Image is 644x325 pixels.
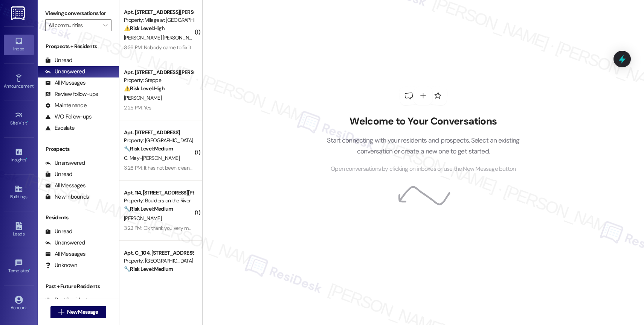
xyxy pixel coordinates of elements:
div: Apt. C_104, [STREET_ADDRESS][PERSON_NAME] [124,249,194,257]
button: New Message [50,306,106,318]
a: Inbox [4,35,34,55]
div: Unread [45,228,72,235]
div: 3:26 PM: It has not been cleaned. [124,164,196,171]
div: Apt. 114, [STREET_ADDRESS][PERSON_NAME] [124,189,194,197]
div: Past + Future Residents [38,282,119,290]
span: [PERSON_NAME] [124,94,162,101]
div: Property: Village at [GEOGRAPHIC_DATA] [124,16,194,24]
div: Prospects + Residents [38,43,119,50]
label: Viewing conversations for [45,8,111,19]
div: WO Follow-ups [45,113,92,121]
div: All Messages [45,79,85,87]
a: Buildings [4,182,34,203]
span: Open conversations by clicking on inboxes or use the New Message button [331,164,516,174]
span: [PERSON_NAME] [PERSON_NAME] [124,34,203,41]
div: Prospects [38,145,119,153]
i:  [58,309,64,315]
div: 3:26 PM: Nobody came to fix it [124,44,191,51]
span: • [34,82,35,88]
div: All Messages [45,250,85,258]
div: Property: [GEOGRAPHIC_DATA] [124,257,194,265]
div: Residents [38,214,119,222]
div: Property: Steppe [124,76,194,84]
i:  [103,22,107,28]
span: C. May-[PERSON_NAME] [124,155,180,161]
span: [PERSON_NAME] [124,215,162,222]
span: • [29,267,30,272]
strong: ⚠️ Risk Level: High [124,85,165,92]
div: Unread [45,170,72,178]
strong: 🔧 Risk Level: Medium [124,266,173,272]
div: 3:22 PM: Ok thank you very much [PERSON_NAME] [124,225,236,231]
img: ResiDesk Logo [11,6,26,20]
p: Start connecting with your residents and prospects. Select an existing conversation or create a n... [316,135,531,156]
div: Unanswered [45,68,85,76]
div: Apt. [STREET_ADDRESS][PERSON_NAME] [124,8,194,16]
div: Maintenance [45,102,87,109]
strong: 🔧 Risk Level: Medium [124,145,173,152]
span: • [27,119,28,125]
div: Property: [GEOGRAPHIC_DATA] [124,137,194,144]
span: New Message [67,308,98,316]
div: Unread [45,56,72,64]
div: Review follow-ups [45,90,98,98]
input: All communities [49,19,99,31]
strong: ⚠️ Risk Level: High [124,25,165,32]
a: Insights • [4,146,34,166]
div: Property: Boulders on the River [124,197,194,205]
div: Apt. [STREET_ADDRESS] [124,129,194,137]
div: All Messages [45,182,85,190]
a: Templates • [4,257,34,277]
div: Past Residents [45,296,91,304]
div: Escalate [45,124,75,132]
h2: Welcome to Your Conversations [316,115,531,128]
div: Unanswered [45,239,85,247]
div: New Inbounds [45,193,89,201]
span: • [26,156,27,161]
a: Leads [4,220,34,240]
a: Site Visit • [4,109,34,129]
div: Unknown [45,261,77,269]
strong: 🔧 Risk Level: Medium [124,205,173,212]
a: Account [4,293,34,314]
div: Apt. [STREET_ADDRESS][PERSON_NAME] [124,68,194,76]
div: 2:25 PM: Yes [124,104,151,111]
div: Unanswered [45,159,85,167]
